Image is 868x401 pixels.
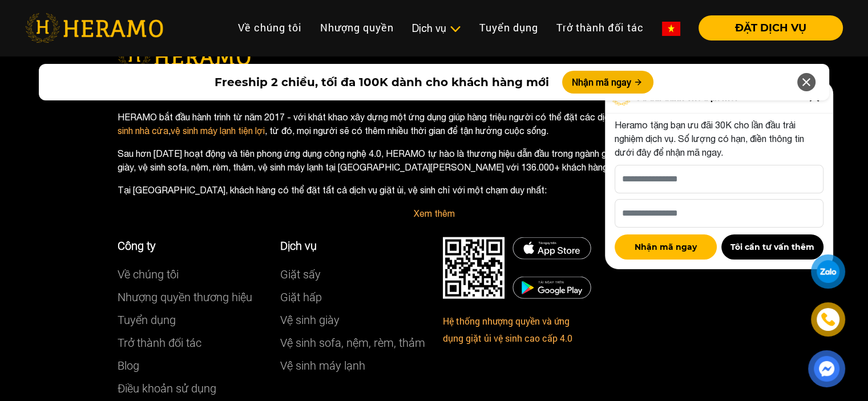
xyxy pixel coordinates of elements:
a: phone-icon [813,304,843,335]
img: DMCA.com Protection Status [443,237,504,299]
a: Giặt hấp [280,290,322,304]
img: subToggleIcon [449,23,461,35]
button: Tôi cần tư vấn thêm [721,234,823,260]
a: Vệ sinh sofa, nệm, rèm, thảm [280,336,425,350]
a: Về chúng tôi [229,15,311,40]
p: HERAMO bắt đầu hành trình từ năm 2017 - với khát khao xây dựng một ứng dụng giúp hàng triệu người... [118,110,751,137]
img: heramo-logo.png [25,13,163,43]
a: Giặt sấy [280,268,321,281]
img: DMCA.com Protection Status [512,277,591,299]
p: Tại [GEOGRAPHIC_DATA], khách hàng có thể đặt tất cả dịch vụ giặt ủi, vệ sinh chỉ với một chạm duy... [118,183,751,197]
img: vn-flag.png [662,22,680,36]
a: ĐẶT DỊCH VỤ [689,23,843,33]
a: Tuyển dụng [118,313,176,327]
button: ĐẶT DỊCH VỤ [699,15,843,40]
img: phone-icon [822,313,834,326]
a: Nhượng quyền [311,15,403,40]
span: Freeship 2 chiều, tối đa 100K dành cho khách hàng mới [214,74,548,91]
a: Về chúng tôi [118,268,179,281]
a: vệ sinh nhà cửa [118,112,744,136]
button: Nhận mã ngay [562,71,653,94]
a: Trở thành đối tác [118,336,201,350]
a: Tuyển dụng [470,15,547,40]
p: Công ty [118,237,263,254]
div: Dịch vụ [412,21,461,36]
img: DMCA.com Protection Status [512,237,591,260]
a: Vệ sinh giày [280,313,340,327]
a: Hệ thống nhượng quyền và ứng dụng giặt ủi vệ sinh cao cấp 4.0 [443,315,572,344]
a: vệ sinh máy lạnh tiện lợi [171,125,265,136]
button: Nhận mã ngay [615,234,717,260]
a: Điều khoản sử dụng [118,382,216,395]
p: Heramo tặng bạn ưu đãi 30K cho lần đầu trải nghiệm dịch vụ. Số lượng có hạn, điền thông tin dưới ... [615,118,823,159]
a: Xem thêm [414,208,455,218]
p: Dịch vụ [280,237,426,254]
a: Vệ sinh máy lạnh [280,359,365,372]
p: Sau hơn [DATE] hoạt động và tiên phong ứng dụng công nghệ 4.0, HERAMO tự hào là thương hiệu dẫn đ... [118,147,751,174]
a: Nhượng quyền thương hiệu [118,290,252,304]
a: Blog [118,359,139,372]
a: Trở thành đối tác [547,15,653,40]
img: logo [118,42,251,71]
